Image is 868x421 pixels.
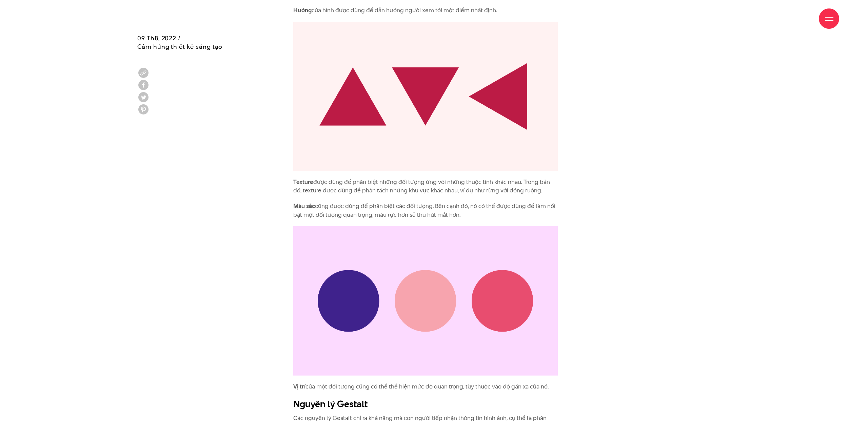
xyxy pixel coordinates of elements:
[293,22,558,171] img: Các yếu tố nhận thức thị giác (Visual Perception) dùng trong trực quan hóa dữ liệu
[293,398,558,411] h2: Nguyên lý Gestalt
[293,202,315,210] strong: Màu sắc
[137,34,222,51] span: 09 Th8, 2022 / Cảm hứng thiết kế sáng tạo
[293,382,305,391] strong: Vị trí
[293,178,313,186] strong: Texture
[293,202,558,219] p: cũng được dùng để phân biệt các đối tượng. Bên cạnh đó, nó có thể được dùng để làm nổi bật một đố...
[293,382,558,391] p: của một đối tượng cũng có thể thể hiện mức độ quan trọng, tùy thuộc vào độ gần xa của nó.
[293,178,558,195] p: được dùng để phân biệt những đối tượng ứng với những thuộc tính khác nhau. Trong bản đồ, texture ...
